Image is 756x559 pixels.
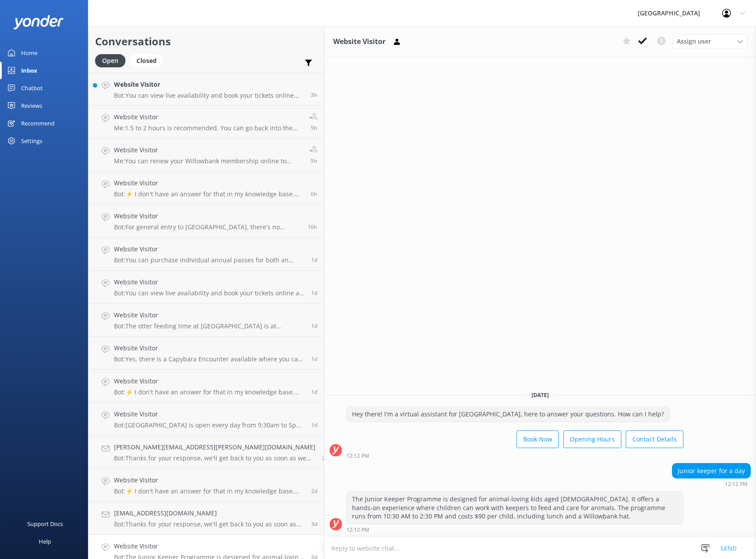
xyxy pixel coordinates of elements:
div: The Junior Keeper Programme is designed for animal-loving kids aged [DEMOGRAPHIC_DATA]. It offers... [347,492,683,524]
h4: Website Visitor [114,409,305,419]
div: Chatbot [21,79,43,97]
div: Home [21,44,37,62]
p: Bot: You can purchase individual annual passes for both an adult and a child. The Adult Annual Pa... [114,256,305,264]
span: Sep 22 2025 03:58pm (UTC +12:00) Pacific/Auckland [311,421,317,429]
div: Sep 21 2025 12:12pm (UTC +12:00) Pacific/Auckland [346,452,683,459]
p: Bot: ⚡ I don't have an answer for that in my knowledge base. Please try and rephrase your questio... [114,190,304,198]
button: Contact Details [626,430,683,448]
button: Opening Hours [563,430,621,448]
p: Bot: Thanks for your response, we'll get back to you as soon as we can during opening hours. [114,520,305,528]
h4: Website Visitor [114,343,305,353]
a: Website VisitorBot:You can view live availability and book your tickets online at [URL][DOMAIN_NA... [88,271,324,304]
a: [EMAIL_ADDRESS][DOMAIN_NAME]Bot:Thanks for your response, we'll get back to you as soon as we can... [88,502,324,535]
h3: Website Visitor [333,36,385,48]
img: yonder-white-logo.png [13,15,64,29]
span: Sep 23 2025 11:08am (UTC +12:00) Pacific/Auckland [311,289,317,297]
p: Me: You can renew your Willowbank membership online to receive a 10% discount at [URL][DOMAIN_NAM... [114,157,303,165]
p: Bot: For general entry to [GEOGRAPHIC_DATA], there's no requirement to pre-book tickets for a spe... [114,223,301,231]
div: Junior keeper for a day [672,463,750,478]
a: Open [95,55,130,65]
h4: Website Visitor [114,376,305,386]
strong: 12:12 PM [346,453,369,459]
div: Settings [21,132,42,150]
span: Sep 24 2025 09:29am (UTC +12:00) Pacific/Auckland [311,124,317,132]
h4: [PERSON_NAME][EMAIL_ADDRESS][PERSON_NAME][DOMAIN_NAME] [114,442,316,452]
div: Closed [130,54,163,67]
a: Website VisitorBot:[GEOGRAPHIC_DATA] is open every day from 9:30am to 5pm, except on [DATE], when... [88,403,324,436]
a: Website VisitorBot:⚡ I don't have an answer for that in my knowledge base. Please try and rephras... [88,469,324,502]
span: Sep 22 2025 09:33pm (UTC +12:00) Pacific/Auckland [311,355,317,363]
a: Website VisitorMe:You can renew your Willowbank membership online to receive a 10% discount at [U... [88,139,324,172]
span: Sep 23 2025 07:53am (UTC +12:00) Pacific/Auckland [311,322,317,330]
p: Bot: ⚡ I don't have an answer for that in my knowledge base. Please try and rephrase your questio... [114,487,305,495]
div: Help [39,533,51,550]
h4: Website Visitor [114,541,305,551]
p: Bot: You can view live availability and book your tickets online at [URL][DOMAIN_NAME]. Tickets c... [114,289,305,297]
div: Assign User [672,34,747,48]
p: Me: 1.5 to 2 hours is recommended. You can go back into the park after your food as well. [114,124,303,132]
p: Bot: You can view live availability and book your tickets online from [URL][DOMAIN_NAME]. Tickets... [114,92,304,99]
a: Website VisitorBot:You can purchase individual annual passes for both an adult and a child. The A... [88,238,324,271]
h4: Website Visitor [114,145,303,155]
div: Sep 21 2025 12:12pm (UTC +12:00) Pacific/Auckland [346,526,683,533]
span: Sep 24 2025 08:30am (UTC +12:00) Pacific/Auckland [311,190,317,198]
span: Sep 22 2025 08:37am (UTC +12:00) Pacific/Auckland [311,487,317,495]
p: Bot: Yes, there is a Capybara Encounter available where you can interact with capybaras. You can ... [114,355,305,363]
div: Hey there! I'm a virtual assistant for [GEOGRAPHIC_DATA], here to answer your questions. How can ... [347,407,669,422]
a: Website VisitorBot:⚡ I don't have an answer for that in my knowledge base. Please try and rephras... [88,370,324,403]
div: Recommend [21,114,55,132]
p: Bot: [GEOGRAPHIC_DATA] is open every day from 9:30am to 5pm, except on [DATE], when we are closed... [114,421,305,429]
p: Bot: The otter feeding time at [GEOGRAPHIC_DATA] is at 10:45am. [114,322,305,330]
strong: 12:12 PM [346,527,369,533]
div: Reviews [21,97,42,114]
span: Sep 24 2025 09:22am (UTC +12:00) Pacific/Auckland [311,157,317,165]
span: Sep 24 2025 11:12am (UTC +12:00) Pacific/Auckland [311,91,317,99]
h4: Website Visitor [114,475,305,485]
span: Sep 21 2025 12:37pm (UTC +12:00) Pacific/Auckland [311,520,317,528]
div: Inbox [21,62,37,79]
h4: Website Visitor [114,310,305,320]
h4: Website Visitor [114,112,303,122]
span: Sep 22 2025 09:20am (UTC +12:00) Pacific/Auckland [322,454,328,462]
h4: Website Visitor [114,244,305,254]
a: Website VisitorBot:The otter feeding time at [GEOGRAPHIC_DATA] is at 10:45am.1d [88,304,324,337]
a: Website VisitorBot:⚡ I don't have an answer for that in my knowledge base. Please try and rephras... [88,172,324,205]
h4: Website Visitor [114,178,304,188]
a: [PERSON_NAME][EMAIL_ADDRESS][PERSON_NAME][DOMAIN_NAME]Bot:Thanks for your response, we'll get bac... [88,436,324,469]
strong: 12:12 PM [725,482,748,487]
p: Bot: Thanks for your response, we'll get back to you as soon as we can during opening hours. [114,454,316,462]
div: Support Docs [27,515,63,533]
span: Sep 23 2025 10:17pm (UTC +12:00) Pacific/Auckland [308,223,317,231]
h2: Conversations [95,33,317,50]
h4: Website Visitor [114,277,305,287]
span: Sep 23 2025 12:15pm (UTC +12:00) Pacific/Auckland [311,256,317,264]
button: Book Now [517,430,559,448]
div: Sep 21 2025 12:12pm (UTC +12:00) Pacific/Auckland [672,481,751,487]
a: Website VisitorBot:Yes, there is a Capybara Encounter available where you can interact with capyb... [88,337,324,370]
span: [DATE] [526,391,554,399]
a: Website VisitorMe:1.5 to 2 hours is recommended. You can go back into the park after your food as... [88,106,324,139]
h4: Website Visitor [114,80,304,89]
a: Website VisitorBot:For general entry to [GEOGRAPHIC_DATA], there's no requirement to pre-book tic... [88,205,324,238]
span: Assign user [677,37,711,46]
a: Website VisitorBot:You can view live availability and book your tickets online from [URL][DOMAIN_... [88,73,324,106]
h4: [EMAIL_ADDRESS][DOMAIN_NAME] [114,508,305,518]
p: Bot: ⚡ I don't have an answer for that in my knowledge base. Please try and rephrase your questio... [114,388,305,396]
h4: Website Visitor [114,211,301,221]
span: Sep 22 2025 07:36pm (UTC +12:00) Pacific/Auckland [311,388,317,396]
div: Open [95,54,125,67]
a: Closed [130,55,168,65]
